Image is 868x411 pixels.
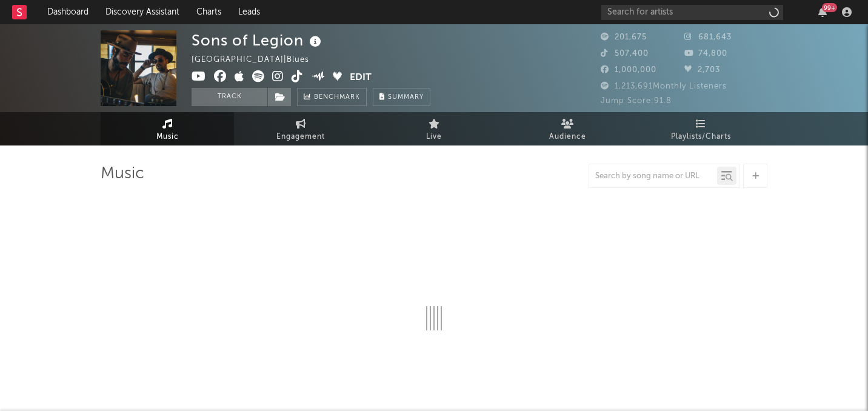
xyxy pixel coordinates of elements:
[314,90,360,105] span: Benchmark
[601,50,649,58] span: 507,400
[684,50,727,58] span: 74,800
[589,172,717,181] input: Search by song name or URL
[276,130,325,144] span: Engagement
[234,112,367,145] a: Engagement
[818,7,827,17] button: 99+
[671,130,731,144] span: Playlists/Charts
[549,130,586,144] span: Audience
[501,112,634,145] a: Audience
[297,88,367,106] a: Benchmark
[156,130,179,144] span: Music
[601,97,672,105] span: Jump Score: 91.8
[601,66,656,74] span: 1,000,000
[601,33,647,41] span: 201,675
[601,5,783,20] input: Search for artists
[101,112,234,145] a: Music
[192,30,324,50] div: Sons of Legion
[350,70,372,85] button: Edit
[684,66,720,74] span: 2,703
[822,3,837,12] div: 99 +
[373,88,430,106] button: Summary
[192,88,267,106] button: Track
[601,82,727,90] span: 1,213,691 Monthly Listeners
[426,130,442,144] span: Live
[192,53,323,67] div: [GEOGRAPHIC_DATA] | Blues
[388,94,424,101] span: Summary
[684,33,732,41] span: 681,643
[634,112,767,145] a: Playlists/Charts
[367,112,501,145] a: Live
